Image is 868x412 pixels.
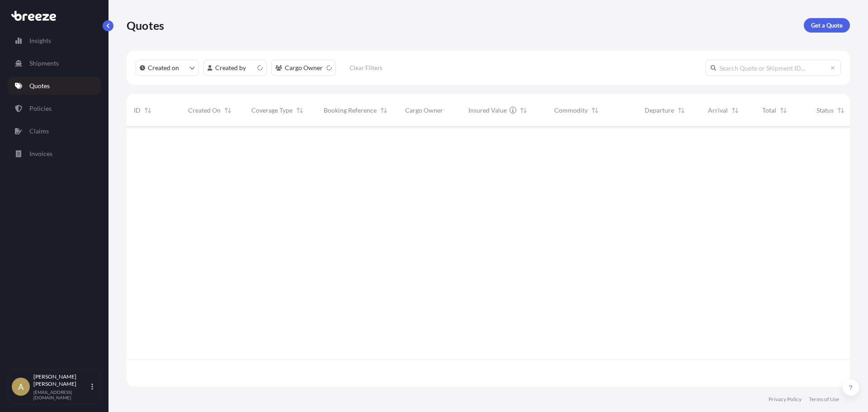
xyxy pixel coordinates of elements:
[29,59,59,68] p: Shipments
[705,60,841,76] input: Search Quote or Shipment ID...
[142,105,153,116] button: Sort
[148,63,179,72] p: Created on
[188,106,221,115] span: Created On
[8,99,101,118] a: Policies
[8,145,101,163] a: Invoices
[251,106,292,115] span: Coverage Type
[324,106,377,115] span: Booking Reference
[8,77,101,95] a: Quotes
[554,106,588,115] span: Commodity
[134,106,141,115] span: ID
[769,396,802,403] a: Privacy Policy
[378,105,389,116] button: Sort
[349,63,382,72] p: Clear Filters
[29,36,51,45] p: Insights
[29,127,49,136] p: Claims
[215,63,246,72] p: Created by
[762,106,776,115] span: Total
[127,18,164,33] p: Quotes
[222,105,233,116] button: Sort
[33,389,90,400] p: [EMAIL_ADDRESS][DOMAIN_NAME]
[271,60,336,76] button: cargoOwner Filter options
[8,32,101,50] a: Insights
[340,61,391,75] button: Clear Filters
[203,60,267,76] button: createdBy Filter options
[645,106,674,115] span: Departure
[8,54,101,72] a: Shipments
[778,105,789,116] button: Sort
[29,104,52,113] p: Policies
[8,122,101,140] a: Claims
[468,106,507,115] span: Insured Value
[811,21,843,30] p: Get a Quote
[29,149,52,158] p: Invoices
[29,81,50,90] p: Quotes
[804,18,850,33] a: Get a Quote
[518,105,529,116] button: Sort
[285,63,323,72] p: Cargo Owner
[33,373,90,388] p: [PERSON_NAME] [PERSON_NAME]
[590,105,600,116] button: Sort
[835,105,846,116] button: Sort
[136,60,199,76] button: createdOn Filter options
[708,106,728,115] span: Arrival
[809,396,839,403] a: Terms of Use
[405,106,443,115] span: Cargo Owner
[18,382,24,391] span: A
[294,105,305,116] button: Sort
[676,105,687,116] button: Sort
[816,106,834,115] span: Status
[730,105,741,116] button: Sort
